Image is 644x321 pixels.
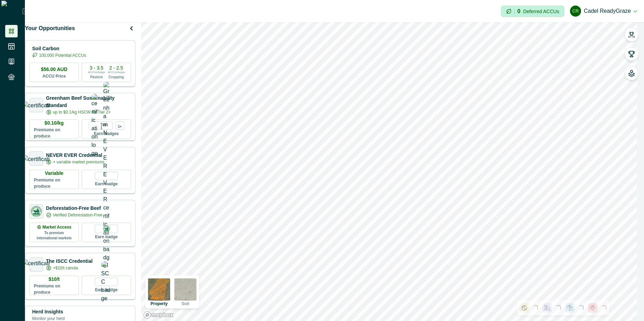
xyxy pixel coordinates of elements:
p: To premium international markets [34,230,74,241]
p: Earn badges [94,130,119,137]
img: ISCC badge [101,261,112,303]
p: ACCUs/ha/pa [108,70,125,74]
a: Mapbox logo [143,311,174,319]
p: Soil [182,302,189,306]
p: $56.00 AUD [41,66,67,73]
p: Herd Insights [32,308,65,315]
img: certification logo [22,259,50,270]
p: Variable [45,170,64,177]
p: ACCUs/ha/pa [88,70,105,74]
p: 100,000 Potential ACCUs [39,52,86,59]
p: $0.10/kg [45,119,64,127]
p: up to $0.1/kg HSCW for Tier 2+ [53,109,111,115]
p: Greenham Beef Sustainability Standard [46,95,131,109]
p: ACCU Price [43,73,66,79]
p: The ISCC Credential [46,258,93,265]
canvas: Map [141,22,637,321]
p: Deferred ACCUs [523,9,559,14]
p: + variable market premiums [53,159,104,165]
p: Premiums on produce [34,127,74,139]
p: Earn badge [95,286,118,293]
p: Tier 1 [101,122,110,130]
img: soil preview [174,278,196,301]
p: +$10/t canola [53,265,78,271]
p: Premiums on produce [34,283,74,295]
div: more credentials avaialble [116,122,125,130]
p: Market Access [43,224,72,230]
p: 0 [517,9,521,14]
img: certification logo [22,155,50,162]
img: certification logo [22,101,50,108]
p: Earn badge [95,180,118,187]
p: 2 - 2.5 [109,65,123,70]
img: Logo [1,1,22,21]
p: Deforestation-Free Beef [46,205,102,212]
p: Property [150,302,167,306]
img: Greenham NEVER EVER certification badge [103,82,110,270]
img: property preview [148,278,170,301]
p: 3 - 3.5 [90,65,103,70]
p: $10/t [49,276,60,283]
p: NEVER EVER Credential [46,152,104,159]
p: Verified Deforestation-Free [53,212,102,218]
button: Cadel ReadyGrazeCadel ReadyGraze [570,3,637,19]
p: Premiums on produce [34,177,74,189]
p: 1+ [118,124,122,128]
img: certification logo [30,205,43,218]
p: Your Opportunities [25,24,75,33]
p: Cropping [109,74,124,80]
p: Earn badge [95,233,118,240]
img: certification logo [92,94,98,158]
img: DFB badge [102,225,111,233]
p: Pasture [90,74,103,80]
p: Soil Carbon [32,45,86,52]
